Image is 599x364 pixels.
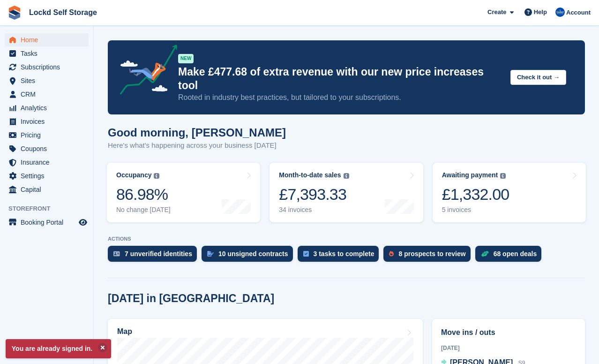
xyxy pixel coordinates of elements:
[21,216,77,229] span: Booking Portal
[218,250,288,258] div: 10 unsigned contracts
[5,101,89,114] a: menu
[6,339,111,358] p: You are already signed in.
[487,8,506,17] span: Create
[108,126,286,139] h1: Good morning, [PERSON_NAME]
[5,88,89,101] a: menu
[441,344,576,352] div: [DATE]
[21,129,77,142] span: Pricing
[442,185,509,204] div: £1,332.00
[398,250,465,258] div: 8 prospects to review
[5,47,89,60] a: menu
[441,327,576,338] h2: Move ins / outs
[108,292,274,305] h2: [DATE] in [GEOGRAPHIC_DATA]
[21,115,77,128] span: Invoices
[279,171,341,179] div: Month-to-date sales
[5,156,89,169] a: menu
[107,163,260,222] a: Occupancy 86.98% No change [DATE]
[113,251,120,257] img: verify_identity-adf6edd0f0f0b5bbfe63781bf79b02c33cf7c696d77639b501bdc392416b5a36.svg
[178,65,503,92] p: Make £477.68 of extra revenue with our new price increases tool
[207,251,214,257] img: contract_signature_icon-13c848040528278c33f63329250d36e43548de30e8caae1d1a13099fd9432cc5.svg
[5,183,89,196] a: menu
[154,173,159,179] img: icon-info-grey-7440780725fd019a000dd9b08b2336e03edf1995a4989e88bcd33f0948082b44.svg
[21,183,77,196] span: Capital
[494,250,537,258] div: 68 open deals
[433,163,586,222] a: Awaiting payment £1,332.00 5 invoices
[298,246,384,266] a: 3 tasks to complete
[279,185,349,204] div: £7,393.33
[8,204,93,213] span: Storefront
[5,74,89,87] a: menu
[178,92,503,103] p: Rooted in industry best practices, but tailored to your subscriptions.
[475,246,547,266] a: 68 open deals
[21,101,77,114] span: Analytics
[5,142,89,155] a: menu
[108,246,202,266] a: 7 unverified identities
[112,45,178,98] img: price-adjustments-announcement-icon-8257ccfd72463d97f412b2fc003d46551f7dbcb40ab6d574587a9cd5c0d94...
[442,206,509,214] div: 5 invoices
[21,33,77,46] span: Home
[178,54,194,63] div: NEW
[108,140,286,151] p: Here's what's happening across your business [DATE]
[534,8,547,17] span: Help
[389,251,394,257] img: prospect-51fa495bee0391a8d652442698ab0144808aea92771e9ea1ae160a38d050c398.svg
[481,250,489,257] img: deal-1b604bf984904fb50ccaf53a9ad4b4a5d6e5aea283cecdc64d6e3604feb123c2.svg
[21,61,77,74] span: Subscriptions
[500,173,506,179] img: icon-info-grey-7440780725fd019a000dd9b08b2336e03edf1995a4989e88bcd33f0948082b44.svg
[108,236,585,242] p: ACTIONS
[116,206,171,214] div: No change [DATE]
[270,163,423,222] a: Month-to-date sales £7,393.33 34 invoices
[21,156,77,169] span: Insurance
[21,47,77,60] span: Tasks
[279,206,349,214] div: 34 invoices
[5,129,89,142] a: menu
[5,216,89,229] a: menu
[442,171,498,179] div: Awaiting payment
[202,246,298,266] a: 10 unsigned contracts
[5,115,89,128] a: menu
[21,169,77,182] span: Settings
[21,74,77,87] span: Sites
[5,33,89,46] a: menu
[555,8,565,17] img: Jonny Bleach
[383,246,475,266] a: 8 prospects to review
[5,169,89,182] a: menu
[344,173,349,179] img: icon-info-grey-7440780725fd019a000dd9b08b2336e03edf1995a4989e88bcd33f0948082b44.svg
[117,327,132,336] h2: Map
[116,171,151,179] div: Occupancy
[125,250,192,258] div: 7 unverified identities
[303,251,309,257] img: task-75834270c22a3079a89374b754ae025e5fb1db73e45f91037f5363f120a921f8.svg
[314,250,374,258] div: 3 tasks to complete
[21,88,77,101] span: CRM
[25,5,101,20] a: Lockd Self Storage
[566,8,591,17] span: Account
[21,142,77,155] span: Coupons
[510,70,566,85] button: Check it out →
[116,185,171,204] div: 86.98%
[5,61,89,74] a: menu
[77,217,89,228] a: Preview store
[7,6,22,20] img: stora-icon-8386f47178a22dfd0bd8f6a31ec36ba5ce8667c1dd55bd0f319d3a0aa187defe.svg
